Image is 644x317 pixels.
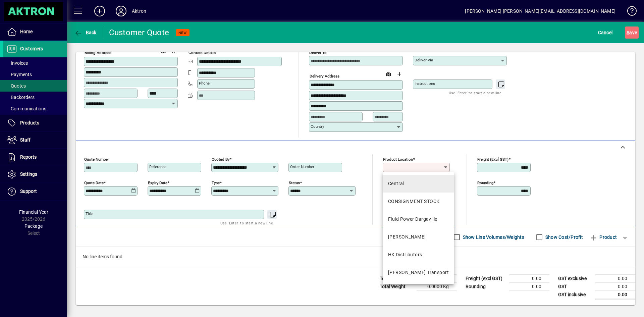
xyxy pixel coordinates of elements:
[3,92,67,103] a: Backorders
[555,274,595,282] td: GST exclusive
[555,290,595,299] td: GST inclusive
[109,27,169,38] div: Customer Quote
[212,157,229,161] mat-label: Quoted by
[598,27,613,38] span: Cancel
[289,180,300,185] mat-label: Status
[590,232,617,243] span: Product
[7,106,46,111] span: Communications
[477,157,508,161] mat-label: Freight (excl GST)
[20,137,31,143] span: Staff
[86,211,93,216] mat-label: Title
[509,282,549,290] td: 0.00
[19,209,48,215] span: Financial Year
[449,89,501,97] mat-hint: Use 'Enter' to start a new line
[388,269,449,276] div: [PERSON_NAME] Transport
[3,132,67,149] a: Staff
[3,115,67,131] a: Products
[544,234,583,241] label: Show Cost/Profit
[417,282,457,290] td: 0.0000 Kg
[74,30,97,35] span: Back
[625,27,639,39] button: Save
[72,27,98,39] button: Back
[84,157,109,161] mat-label: Quote number
[595,282,635,290] td: 0.00
[383,210,454,228] mat-option: Fluid Power Dargaville
[465,6,615,16] div: [PERSON_NAME] [PERSON_NAME][EMAIL_ADDRESS][DOMAIN_NAME]
[586,231,620,243] button: Product
[212,180,220,185] mat-label: Type
[388,198,439,205] div: CONSIGNMENT STOCK
[462,282,509,290] td: Rounding
[20,189,37,194] span: Support
[388,251,422,258] div: HK Distributors
[509,274,549,282] td: 0.00
[383,157,413,161] mat-label: Product location
[555,282,595,290] td: GST
[383,228,454,246] mat-option: HAMILTON
[415,81,435,86] mat-label: Instructions
[383,193,454,210] mat-option: CONSIGNMENT STOCK
[3,57,67,69] a: Invoices
[3,23,67,40] a: Home
[24,223,43,229] span: Package
[388,216,437,223] div: Fluid Power Dargaville
[20,46,43,51] span: Customers
[89,5,110,17] button: Add
[132,6,146,16] div: Aktron
[220,219,273,227] mat-hint: Use 'Enter' to start a new line
[84,180,104,185] mat-label: Quote date
[383,264,454,281] mat-option: T. Croft Transport
[20,29,33,34] span: Home
[178,31,187,35] span: NEW
[3,183,67,200] a: Support
[110,5,132,17] button: Profile
[311,124,324,129] mat-label: Country
[309,50,327,55] mat-label: Deliver To
[462,234,524,241] label: Show Line Volumes/Weights
[462,274,509,282] td: Freight (excl GST)
[388,180,404,187] div: Central
[148,180,167,185] mat-label: Expiry date
[376,282,417,290] td: Total Weight
[415,58,433,62] mat-label: Deliver via
[383,246,454,264] mat-option: HK Distributors
[20,154,37,160] span: Reports
[388,233,426,241] div: [PERSON_NAME]
[76,247,635,267] div: No line items found
[67,27,104,39] app-page-header-button: Back
[596,27,614,39] button: Cancel
[3,69,67,80] a: Payments
[169,45,179,56] button: Copy to Delivery address
[149,164,166,169] mat-label: Reference
[383,175,454,193] mat-option: Central
[622,1,636,23] a: Knowledge Base
[3,80,67,92] a: Quotes
[20,171,37,177] span: Settings
[3,166,67,183] a: Settings
[199,81,210,86] mat-label: Phone
[394,69,405,80] button: Choose address
[3,103,67,114] a: Communications
[290,164,314,169] mat-label: Order number
[383,68,394,79] a: View on map
[627,27,637,38] span: ave
[158,45,169,56] a: View on map
[7,95,35,100] span: Backorders
[595,290,635,299] td: 0.00
[376,274,417,282] td: Total Volume
[7,72,32,77] span: Payments
[7,60,28,66] span: Invoices
[477,180,493,185] mat-label: Rounding
[595,274,635,282] td: 0.00
[3,149,67,166] a: Reports
[7,83,26,89] span: Quotes
[20,120,39,125] span: Products
[627,30,629,35] span: S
